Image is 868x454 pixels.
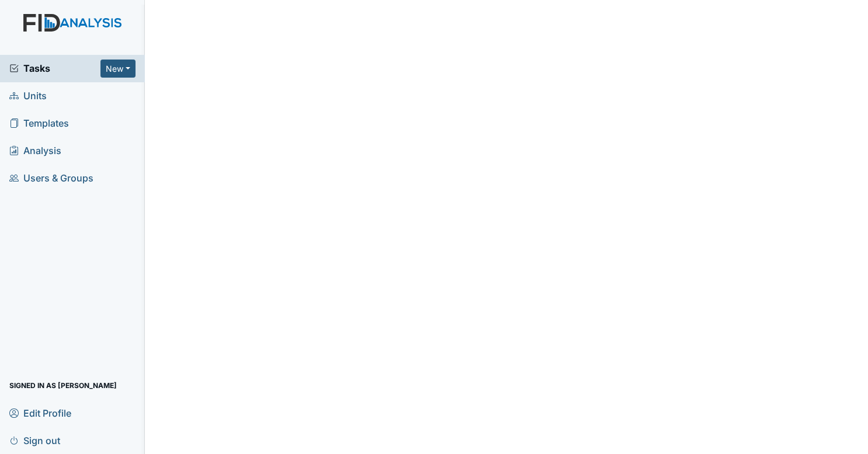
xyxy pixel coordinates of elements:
[9,61,100,75] a: Tasks
[100,60,136,78] button: New
[9,431,60,449] span: Sign out
[9,114,69,132] span: Templates
[9,142,61,160] span: Analysis
[9,169,93,187] span: Users & Groups
[9,404,71,422] span: Edit Profile
[9,87,47,105] span: Units
[9,376,117,394] span: Signed in as [PERSON_NAME]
